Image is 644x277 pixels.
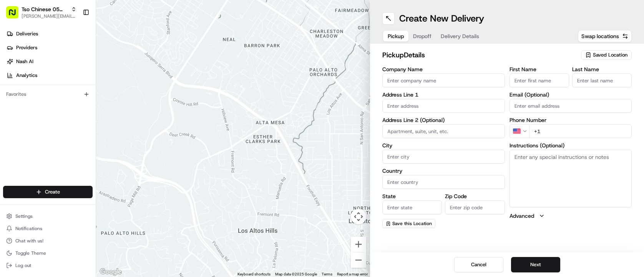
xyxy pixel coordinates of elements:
[399,12,484,25] h1: Create New Delivery
[382,67,505,72] label: Company Name
[5,108,62,122] a: 📗Knowledge Base
[16,30,38,37] span: Deliveries
[8,73,22,87] img: 1736555255976-a54dd68f-1ca7-489b-9aae-adbdc363a1c4
[8,112,14,118] div: 📗
[388,32,404,40] span: Pickup
[445,194,505,199] label: Zip Code
[3,28,96,40] a: Deliveries
[382,73,505,87] input: Enter company name
[511,257,560,272] button: Next
[382,92,505,97] label: Address Line 1
[510,67,569,72] label: First Name
[275,272,317,276] span: Map data ©2025 Google
[3,3,80,22] button: Tso Chinese 05 [PERSON_NAME][PERSON_NAME][EMAIL_ADDRESS][DOMAIN_NAME]
[3,211,93,222] button: Settings
[593,52,627,58] span: Saved Location
[3,69,96,82] a: Analytics
[382,150,505,164] input: Enter city
[98,267,123,277] img: Google
[382,194,442,199] label: State
[351,252,366,268] button: Zoom out
[454,257,503,272] button: Cancel
[22,13,76,19] button: [PERSON_NAME][EMAIL_ADDRESS][DOMAIN_NAME]
[382,50,576,60] h2: pickup Details
[382,99,505,113] input: Enter address
[382,200,442,214] input: Enter state
[413,32,432,40] span: Dropoff
[510,73,569,87] input: Enter first name
[15,213,33,219] span: Settings
[351,237,366,252] button: Zoom in
[54,130,93,136] a: Powered byPylon
[98,267,123,277] a: Open this area in Google Maps (opens a new window)
[26,73,126,81] div: Start new chat
[351,209,366,224] button: Map camera controls
[382,168,505,174] label: Country
[322,272,332,276] a: Terms
[20,50,127,58] input: Clear
[73,112,123,119] span: API Documentation
[22,5,68,13] button: Tso Chinese 05 [PERSON_NAME]
[62,108,126,122] a: 💻API Documentation
[510,212,534,220] label: Advanced
[382,117,505,123] label: Address Line 2 (Optional)
[337,272,368,276] a: Report a map error
[3,186,93,198] button: Create
[510,143,632,148] label: Instructions (Optional)
[581,50,632,60] button: Saved Location
[382,219,435,228] button: Save this Location
[15,225,42,232] span: Notifications
[26,81,97,87] div: We're available if you need us!
[510,92,632,97] label: Email (Optional)
[131,76,140,85] button: Start new chat
[15,112,59,119] span: Knowledge Base
[578,30,632,42] button: Swap locations
[581,32,619,40] span: Swap locations
[510,212,632,220] button: Advanced
[8,31,140,43] p: Welcome 👋
[392,220,432,227] span: Save this Location
[445,200,505,214] input: Enter zip code
[3,88,93,100] div: Favorites
[3,223,93,234] button: Notifications
[16,58,33,65] span: Nash AI
[382,124,505,138] input: Apartment, suite, unit, etc.
[15,238,43,244] span: Chat with us!
[572,67,632,72] label: Last Name
[3,235,93,246] button: Chat with us!
[15,250,46,256] span: Toggle Theme
[441,32,479,40] span: Delivery Details
[529,124,632,138] input: Enter phone number
[16,72,37,79] span: Analytics
[65,112,71,118] div: 💻
[3,248,93,259] button: Toggle Theme
[237,272,271,277] button: Keyboard shortcuts
[76,130,93,136] span: Pylon
[3,55,96,68] a: Nash AI
[382,175,505,189] input: Enter country
[3,260,93,271] button: Log out
[510,99,632,113] input: Enter email address
[45,189,60,195] span: Create
[8,8,23,23] img: Nash
[382,143,505,148] label: City
[572,73,632,87] input: Enter last name
[16,44,37,51] span: Providers
[3,42,96,54] a: Providers
[510,117,632,123] label: Phone Number
[15,262,31,269] span: Log out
